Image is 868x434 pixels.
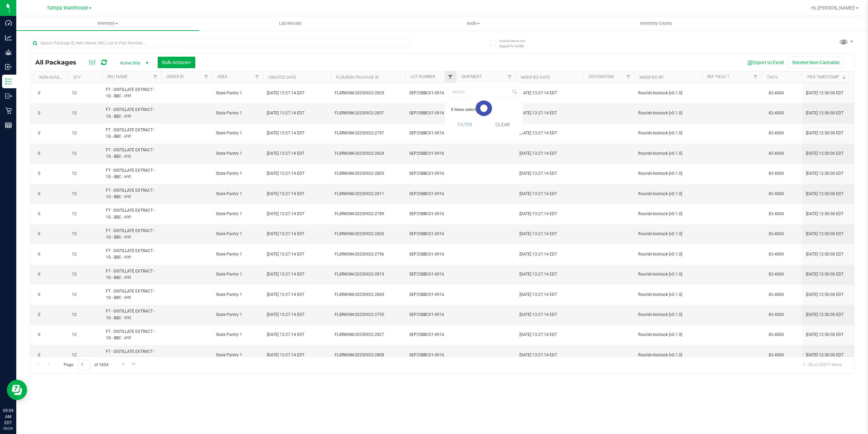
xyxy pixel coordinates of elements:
span: flourish-biotrack [v0.1.0] [638,170,698,177]
span: [DATE] 13:27:14 EDT [267,211,304,217]
a: THC% [767,75,778,80]
span: FT - DISTILLATE EXTRACT - 1G - BBC - HYI [106,147,157,160]
span: FLSRWGM-20250922-2820 [335,231,401,237]
a: Qty [73,75,81,80]
span: FLSRWGM-20250922-2795 [335,312,401,318]
span: [DATE] 13:27:14 EDT [267,191,304,197]
span: [DATE] 13:27:14 EDT [267,291,304,298]
span: State Pantry 1 [216,312,259,318]
a: Order Id [166,74,184,79]
span: 12 [72,170,98,177]
inline-svg: Inventory [5,78,12,85]
span: [DATE] 12:50:00 EDT [806,271,844,278]
span: State Pantry 1 [216,271,259,278]
span: State Pantry 1 [216,332,259,338]
span: State Pantry 1 [216,211,259,217]
span: flourish-biotrack [v0.1.0] [638,150,698,157]
span: All Packages [35,59,83,66]
span: 12 [72,211,98,217]
span: 83.4000 [765,350,787,360]
span: [DATE] 12:50:00 EDT [806,352,844,358]
span: [DATE] 13:27:14 EDT [519,191,557,197]
a: Go to the next page [118,360,128,369]
span: SEP25BBC01-0916 [409,150,452,157]
span: Bulk Actions [162,60,191,65]
span: 83.4000 [765,88,787,98]
a: SKU Name [107,74,127,79]
span: 83.4000 [765,330,787,340]
span: 0 [38,150,64,157]
span: 0 [38,271,64,278]
a: Shipment [461,74,482,79]
a: Non-Available [39,75,70,80]
span: SEP25BBC01-0916 [409,312,452,318]
span: FLSRWGM-20250922-2808 [335,352,401,358]
span: 0 [38,291,64,298]
a: Inventory Counts [565,16,747,31]
span: [DATE] 13:27:14 EDT [519,352,557,358]
span: SEP25BBC01-0916 [409,191,452,197]
span: [DATE] 13:27:14 EDT [519,271,557,278]
span: FLSRWGM-20250922-2827 [335,332,401,338]
span: 0 [38,352,64,358]
a: Modified By [639,75,664,80]
span: Audit [382,20,564,26]
a: Audit [382,16,565,31]
span: Inventory Counts [631,20,681,26]
span: 12 [72,130,98,136]
inline-svg: Inbound [5,63,12,70]
span: [DATE] 13:27:14 EDT [267,271,304,278]
a: Filter [750,71,761,83]
span: FT - DISTILLATE EXTRACT - 1G - BBC - HYI [106,328,157,341]
inline-svg: Dashboard [5,20,12,26]
span: FLSRWGM-20250922-2837 [335,110,401,116]
span: 12 [72,231,98,237]
span: FLSRWGM-20250922-2845 [335,291,401,298]
span: 12 [72,271,98,278]
span: Include items not tagged for facility [499,38,533,49]
span: 0 [38,130,64,136]
span: FT - DISTILLATE EXTRACT - 1G - BBC - HYI [106,187,157,200]
span: State Pantry 1 [216,191,259,197]
span: [DATE] 13:27:14 EDT [519,231,557,237]
input: Search Package ID, Item Name, SKU, Lot or Part Number... [30,38,410,48]
span: State Pantry 1 [216,90,259,96]
span: 0 [38,332,64,338]
span: SEP25BBC01-0916 [409,170,452,177]
a: Lab Results [199,16,382,31]
span: flourish-biotrack [v0.1.0] [638,231,698,237]
span: 0 [38,170,64,177]
span: 83.4000 [765,249,787,259]
span: 0 [38,191,64,197]
span: 12 [72,110,98,116]
span: 83.4000 [765,310,787,320]
span: FT - DISTILLATE EXTRACT - 1G - BBC - HYI [106,248,157,261]
span: FLSRWGM-20250922-2797 [335,130,401,136]
span: State Pantry 1 [216,150,259,157]
span: 83.4000 [765,128,787,138]
span: [DATE] 13:27:14 EDT [519,90,557,96]
a: Inventory [16,16,199,31]
span: SEP25BBC01-0916 [409,291,452,298]
span: SEP25BBC01-0916 [409,90,452,96]
span: [DATE] 13:27:14 EDT [519,291,557,298]
iframe: Resource center [7,380,27,400]
a: Ref Field 1 [707,74,729,79]
span: [DATE] 13:27:14 EDT [519,170,557,177]
span: FLSRWGM-20250922-2811 [335,191,401,197]
span: 0 [38,251,64,258]
span: Page of 1604 [58,360,114,370]
input: 1 [78,360,90,370]
span: SEP25BBC01-0916 [409,110,452,116]
span: FT - DISTILLATE EXTRACT - 1G - BBC - HYI [106,268,157,281]
span: FT - DISTILLATE EXTRACT - 1G - BBC - HYI [106,127,157,140]
p: 09:04 AM EDT [3,408,13,426]
span: State Pantry 1 [216,170,259,177]
span: State Pantry 1 [216,110,259,116]
span: FT - DISTILLATE EXTRACT - 1G - BBC - HYI [106,167,157,180]
a: Area [217,74,228,79]
a: Destination [589,74,614,79]
a: Modified Date [521,75,550,80]
span: flourish-biotrack [v0.1.0] [638,90,698,96]
span: FLSRWGM-20250922-2824 [335,150,401,157]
